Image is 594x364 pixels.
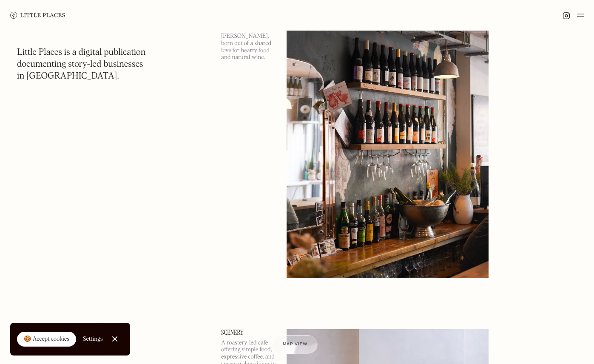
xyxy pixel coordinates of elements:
div: 🍪 Accept cookies [24,335,69,344]
div: Close Cookie Popup [114,339,115,339]
h1: Little Places is a digital publication documenting story-led businesses in [GEOGRAPHIC_DATA]. [17,47,146,82]
div: Settings [83,336,103,342]
a: Close Cookie Popup [106,330,123,347]
a: Scenery [221,329,276,336]
a: Map view [273,335,318,354]
span: Map view [283,342,307,347]
a: 🍪 Accept cookies [17,332,76,347]
a: Settings [83,330,103,349]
